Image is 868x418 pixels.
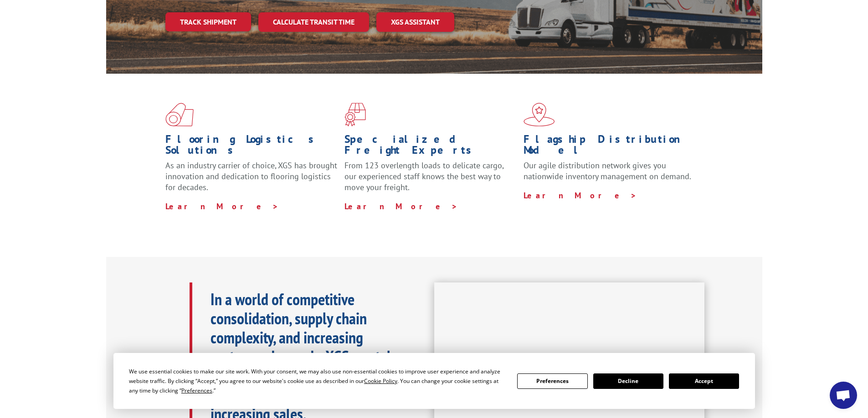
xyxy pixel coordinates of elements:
[165,160,337,192] span: As an industry carrier of choice, XGS has brought innovation and dedication to flooring logistics...
[669,373,739,389] button: Accept
[524,160,691,181] span: Our agile distribution network gives you nationwide inventory management on demand.
[517,373,587,389] button: Preferences
[364,377,397,385] span: Cookie Policy
[524,103,555,126] img: xgs-icon-flagship-distribution-model-red
[376,12,454,32] a: XGS ASSISTANT
[165,12,251,31] a: Track shipment
[129,367,506,395] div: We use essential cookies to make our site work. With your consent, we may also use non-essential ...
[113,353,755,409] div: Cookie Consent Prompt
[165,134,338,160] h1: Flooring Logistics Solutions
[165,201,279,212] a: Learn More >
[344,160,517,201] p: From 123 overlength loads to delicate cargo, our experienced staff knows the best way to move you...
[258,12,369,32] a: Calculate transit time
[165,103,194,126] img: xgs-icon-total-supply-chain-intelligence-red
[524,134,696,160] h1: Flagship Distribution Model
[344,103,366,126] img: xgs-icon-focused-on-flooring-red
[524,190,637,201] a: Learn More >
[593,373,663,389] button: Decline
[344,134,517,160] h1: Specialized Freight Experts
[181,387,212,394] span: Preferences
[830,382,857,409] a: Open chat
[344,201,458,212] a: Learn More >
